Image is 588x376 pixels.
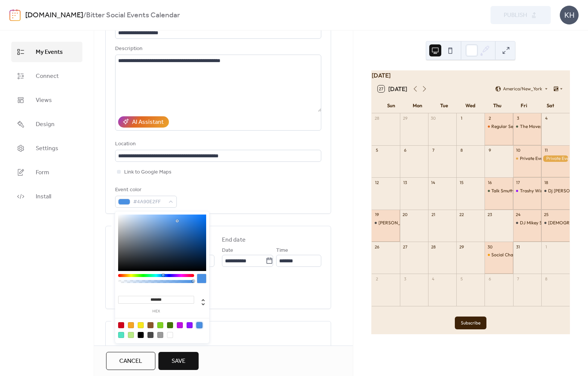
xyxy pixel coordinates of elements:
[187,322,193,328] div: #9013FE
[374,148,380,153] div: 5
[36,168,49,177] span: Form
[172,357,185,366] span: Save
[36,96,52,105] span: Views
[138,332,144,338] div: #000000
[491,123,523,130] div: Regular Service
[11,162,82,183] a: Form
[157,322,163,328] div: #7ED321
[511,98,537,113] div: Fri
[133,198,165,207] span: #4A90E2FF
[459,180,464,185] div: 15
[485,188,513,194] div: Talk Smutty to Me
[402,212,408,218] div: 20
[9,9,21,21] img: logo
[374,116,380,121] div: 28
[430,244,436,250] div: 28
[222,246,233,255] span: Date
[430,276,436,282] div: 4
[402,116,408,121] div: 29
[118,322,124,328] div: #D0021B
[459,276,464,282] div: 5
[118,332,124,338] div: #50E3C2
[402,244,408,250] div: 27
[36,192,51,201] span: Install
[560,6,579,24] div: KH
[484,98,511,113] div: Thu
[158,352,199,370] button: Save
[459,212,464,218] div: 22
[513,188,541,194] div: Trashy Wine Club!
[541,155,570,162] div: Private Event
[374,276,380,282] div: 2
[487,244,492,250] div: 30
[147,332,153,338] div: #4A4A4A
[167,322,173,328] div: #417505
[402,148,408,153] div: 6
[106,352,155,370] a: Cancel
[147,322,153,328] div: #8B572A
[115,44,320,53] div: Description
[513,155,541,162] div: Private Event
[11,186,82,207] a: Install
[520,220,553,226] div: DJ Mikey Sharks
[487,148,492,153] div: 9
[378,220,464,226] div: [PERSON_NAME][DEMOGRAPHIC_DATA]
[520,188,557,194] div: Trashy Wine Club!
[513,123,541,130] div: The Move: a First Friday dance party
[372,220,400,226] div: DJ Gay Agenda
[11,90,82,110] a: Views
[515,116,521,121] div: 3
[36,120,55,129] span: Design
[513,220,541,226] div: DJ Mikey Sharks
[544,180,549,185] div: 18
[491,188,527,194] div: Talk Smutty to Me
[115,140,320,149] div: Location
[128,322,134,328] div: #F5A623
[374,180,380,185] div: 12
[372,71,570,80] div: [DATE]
[11,42,82,62] a: My Events
[118,116,169,128] button: AI Assistant
[503,87,542,91] span: America/New_York
[515,212,521,218] div: 24
[544,148,549,153] div: 11
[119,357,142,366] span: Cancel
[128,332,134,338] div: #B8E986
[544,212,549,218] div: 25
[404,98,431,113] div: Mon
[430,148,436,153] div: 7
[115,186,175,195] div: Event color
[487,116,492,121] div: 2
[537,98,564,113] div: Sat
[544,116,549,121] div: 4
[378,98,404,113] div: Sun
[36,144,58,153] span: Settings
[541,188,570,194] div: Dj Uymami
[487,180,492,185] div: 16
[83,8,86,23] b: /
[544,244,549,250] div: 1
[515,276,521,282] div: 7
[118,309,194,314] label: hex
[515,244,521,250] div: 31
[430,180,436,185] div: 14
[455,317,486,329] button: Subscribe
[36,72,59,81] span: Connect
[459,148,464,153] div: 8
[430,116,436,121] div: 30
[222,236,246,245] div: End date
[132,118,164,127] div: AI Assistant
[541,220,570,226] div: Gay Agenda/Jermainia/Luxe Posh Dance Party
[402,180,408,185] div: 13
[487,212,492,218] div: 23
[124,168,172,177] span: Link to Google Maps
[485,123,513,130] div: Regular Service
[491,252,530,258] div: Social Chaos Bingo
[177,322,183,328] div: #BD10E0
[167,332,173,338] div: #FFFFFF
[544,276,549,282] div: 8
[11,66,82,86] a: Connect
[487,276,492,282] div: 6
[157,332,163,338] div: #9B9B9B
[520,155,547,162] div: Private Event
